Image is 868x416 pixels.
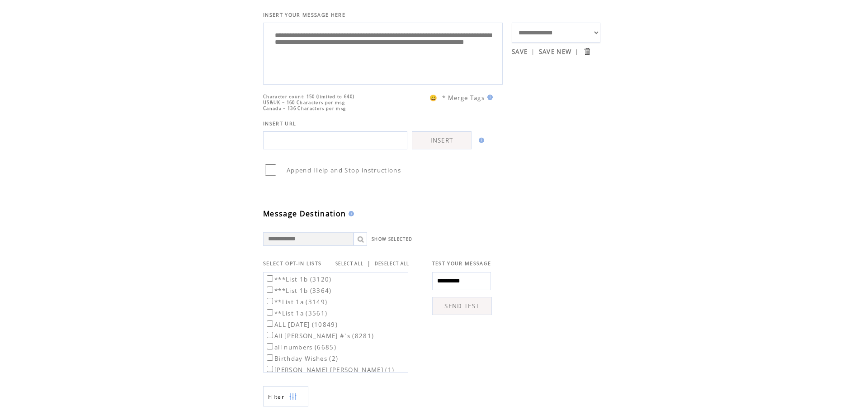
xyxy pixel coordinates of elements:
a: INSERT [412,131,472,149]
a: DESELECT ALL [375,261,410,267]
span: US&UK = 160 Characters per msg [263,100,345,105]
a: SAVE [512,48,528,56]
img: help.gif [346,211,354,216]
span: Canada = 136 Characters per msg [263,105,346,111]
span: | [531,48,535,56]
input: ***List 1b (3364) [267,287,273,293]
img: help.gif [485,95,493,100]
label: ALL [DATE] (10849) [265,320,338,329]
input: All [PERSON_NAME] #`s (8281) [267,332,273,338]
a: SHOW SELECTED [372,236,412,242]
input: Submit [583,47,591,56]
span: INSERT YOUR MESSAGE HERE [263,12,345,18]
span: SELECT OPT-IN LISTS [263,260,321,267]
label: **List 1a (3561) [265,309,327,317]
span: | [575,48,579,56]
input: Birthday Wishes (2) [267,354,273,361]
span: Message Destination [263,209,346,219]
input: **List 1a (3561) [267,309,273,316]
a: SELECT ALL [335,261,363,267]
input: ***List 1b (3120) [267,275,273,282]
span: 😀 [429,94,438,102]
span: * Merge Tags [442,94,485,102]
span: Append Help and Stop instructions [287,166,401,174]
span: Character count: 150 (limited to 640) [263,94,354,100]
label: [PERSON_NAME] [PERSON_NAME] (1) [265,366,394,374]
label: **List 1a (3149) [265,298,327,306]
span: INSERT URL [263,120,296,127]
label: ***List 1b (3120) [265,275,332,283]
input: all numbers (6685) [267,343,273,349]
a: SAVE NEW [539,48,572,56]
a: SEND TEST [432,297,492,315]
input: [PERSON_NAME] [PERSON_NAME] (1) [267,366,273,372]
label: Birthday Wishes (2) [265,354,338,363]
input: ALL [DATE] (10849) [267,320,273,327]
label: ***List 1b (3364) [265,287,332,295]
span: TEST YOUR MESSAGE [432,260,491,267]
img: help.gif [476,138,484,143]
span: | [367,259,371,268]
a: Filter [263,386,308,406]
label: all numbers (6685) [265,343,336,351]
input: **List 1a (3149) [267,298,273,304]
img: filters.png [289,387,297,407]
label: All [PERSON_NAME] #`s (8281) [265,332,374,340]
span: Show filters [268,393,284,401]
